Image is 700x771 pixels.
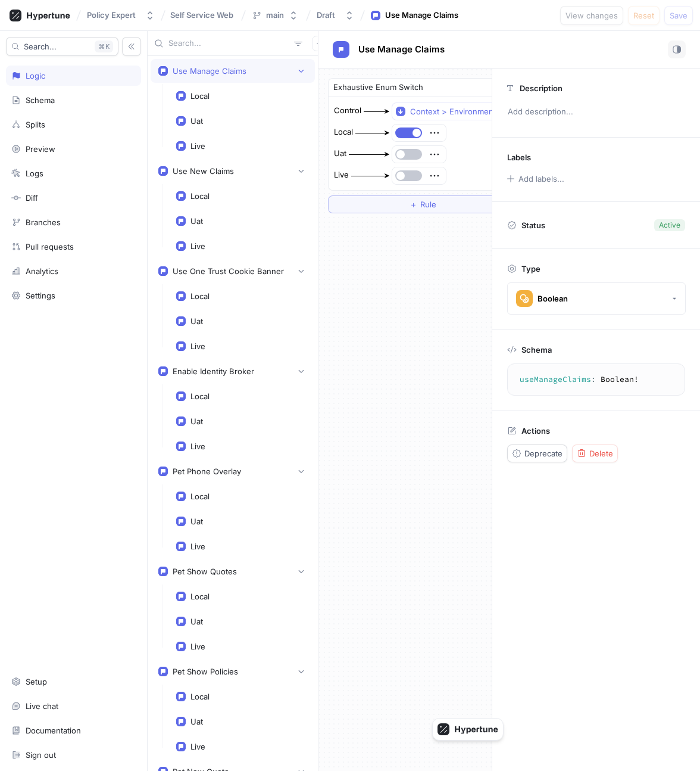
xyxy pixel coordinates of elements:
span: Save [670,12,687,19]
div: Preview [26,144,55,154]
textarea: useManageClaims: Boolean! [512,369,680,390]
button: Draft [312,5,359,25]
button: Add labels... [503,171,567,186]
div: Live [190,742,205,751]
button: main [247,5,303,25]
div: Documentation [26,726,81,735]
div: Uat [190,116,203,126]
div: Setup [26,677,47,686]
div: Splits [26,120,45,129]
button: Deprecate [507,444,567,462]
div: Local [334,126,353,138]
div: Logic [26,71,45,80]
div: Diff [26,193,38,203]
div: Add labels... [518,175,564,183]
div: Local [190,692,210,701]
div: Exhaustive Enum Switch [333,82,423,94]
span: Reset [633,12,654,19]
button: Reset [628,6,660,25]
div: Branches [26,217,61,227]
div: Use One Trust Cookie Banner [173,266,284,276]
div: Schema [26,95,55,105]
div: Pet Show Policies [173,667,238,676]
span: Search... [24,43,57,50]
button: View changes [560,6,623,25]
div: Use Manage Claims [385,10,458,21]
p: Add description... [502,102,690,122]
div: Logs [26,169,43,178]
div: Pet Show Quotes [173,567,237,576]
div: Uat [190,216,203,226]
div: Uat [190,517,203,526]
div: Pet Phone Overlay [173,467,241,476]
div: Live [190,542,205,551]
span: Self Service Web [170,11,233,19]
div: Local [190,592,210,601]
div: Live chat [26,701,58,711]
input: Search... [168,38,289,49]
div: Uat [334,148,346,160]
p: Description [520,83,562,93]
p: Status [521,217,545,234]
div: Sign out [26,750,56,760]
div: Live [334,169,349,181]
div: Policy Expert [87,10,136,20]
span: Deprecate [524,450,562,457]
div: Live [190,642,205,651]
span: Delete [589,450,613,457]
button: Context > Environment [392,102,501,120]
span: Rule [420,201,436,208]
p: Schema [521,345,552,355]
button: Policy Expert [82,5,160,25]
span: View changes [565,12,618,19]
div: Live [190,241,205,251]
p: Labels [507,153,531,162]
div: Uat [190,416,203,426]
div: K [95,41,113,52]
div: Live [190,341,205,351]
div: Uat [190,617,203,626]
div: Use New Claims [173,166,234,176]
div: Uat [190,316,203,326]
div: Control [334,105,361,117]
a: Documentation [6,720,141,741]
p: Type [521,264,540,273]
div: Live [190,141,205,151]
div: Local [190,291,210,301]
div: Enable Identity Broker [173,366,254,376]
button: Delete [572,444,618,462]
div: Active [659,220,680,231]
p: Actions [521,426,550,436]
div: Analytics [26,266,58,276]
span: Use Manage Claims [358,45,445,54]
div: Settings [26,291,55,300]
div: Context > Environment [410,107,496,117]
div: Live [190,442,205,451]
div: Uat [190,717,203,726]
button: Boolean [507,282,686,315]
div: main [266,10,284,20]
div: Use Manage Claims [173,66,246,76]
span: ＋ [410,201,417,208]
div: Draft [317,10,335,20]
div: Local [190,191,210,201]
div: Local [190,492,210,501]
div: Local [190,91,210,101]
div: Local [190,391,210,401]
button: Search...K [6,37,118,56]
button: Save [664,6,693,25]
div: Boolean [537,294,568,304]
div: Pull requests [26,242,74,251]
button: ＋Rule [328,195,517,213]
